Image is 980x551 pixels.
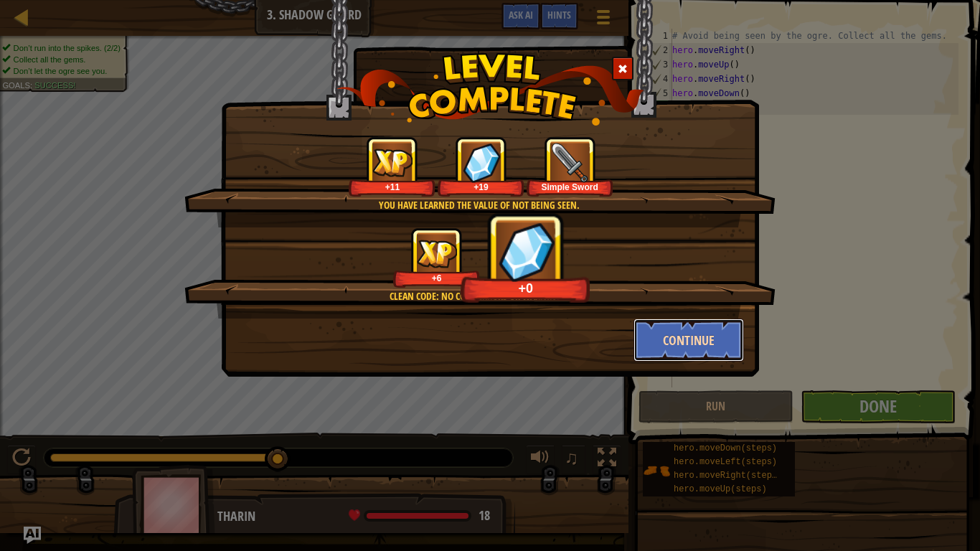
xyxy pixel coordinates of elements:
[352,182,433,192] div: +11
[417,240,457,268] img: reward_icon_xp.png
[633,319,745,362] button: Continue
[529,182,611,192] div: Simple Sword
[499,222,554,281] img: reward_icon_gems.png
[463,143,500,182] img: reward_icon_gems.png
[550,143,590,182] img: portrait.png
[372,149,413,176] img: reward_icon_xp.png
[336,53,644,126] img: level_complete.png
[253,289,705,303] div: Clean code: no code errors or warnings.
[396,273,477,283] div: +6
[465,280,587,296] div: +0
[440,182,522,192] div: +19
[253,198,705,212] div: You have learned the value of not being seen.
